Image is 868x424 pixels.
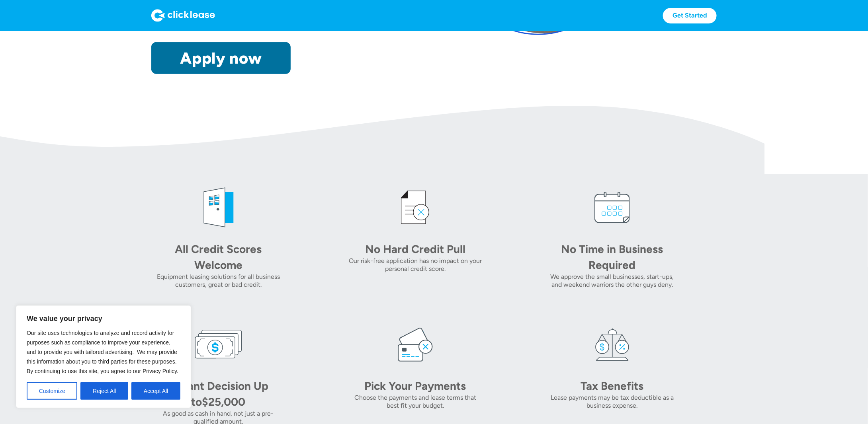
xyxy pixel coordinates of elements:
div: Our risk-free application has no impact on your personal credit score. [348,257,483,273]
a: Apply now [151,42,291,74]
div: Choose the payments and lease terms that best fit your budget. [348,394,483,410]
div: Pick Your Payments [360,378,471,394]
div: No Time in Business Required [557,241,668,273]
button: Accept All [131,382,180,400]
div: Tax Benefits [557,378,668,394]
p: We value your privacy [27,314,180,323]
img: calendar icon [588,184,636,231]
img: credit icon [391,184,439,231]
div: All Credit Scores Welcome [163,241,274,273]
img: money icon [195,321,242,368]
button: Customize [27,382,77,400]
a: Get Started [663,8,717,23]
div: We value your privacy [16,305,191,408]
div: No Hard Credit Pull [360,241,471,257]
div: We approve the small businesses, start-ups, and weekend warriors the other guys deny. [545,273,679,289]
img: Logo [151,9,215,22]
button: Reject All [80,382,128,400]
div: Equipment leasing solutions for all business customers, great or bad credit. [151,273,285,289]
img: tax icon [588,321,636,368]
div: $25,000 [202,395,246,408]
img: card icon [391,321,439,368]
img: welcome icon [195,184,242,231]
div: Lease payments may be tax deductible as a business expense. [545,394,679,410]
div: Instant Decision Up to [168,379,268,408]
span: Our site uses technologies to analyze and record activity for purposes such as compliance to impr... [27,330,178,374]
